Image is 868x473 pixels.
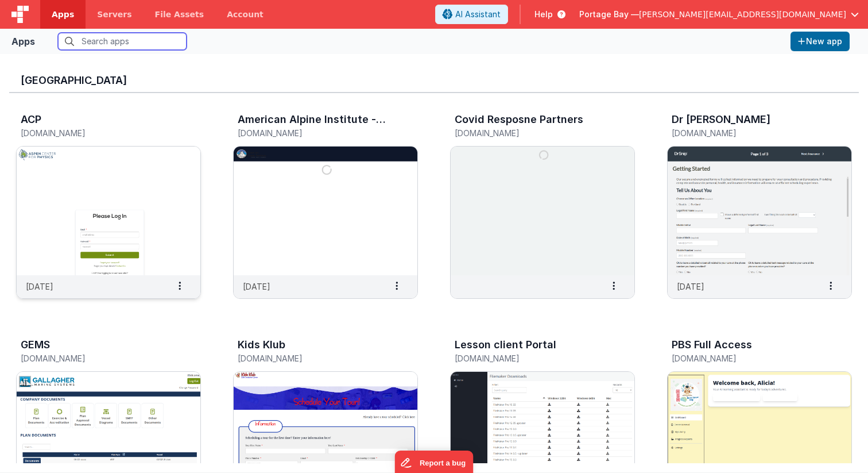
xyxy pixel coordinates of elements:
[455,354,606,363] h5: [DOMAIN_NAME]
[238,339,285,351] h3: Kids Klub
[579,9,859,20] button: Portage Bay — [PERSON_NAME][EMAIL_ADDRESS][DOMAIN_NAME]
[21,339,50,351] h3: GEMS
[21,354,172,363] h5: [DOMAIN_NAME]
[455,339,556,351] h3: Lesson client Portal
[677,280,704,293] p: [DATE]
[435,5,508,24] button: AI Assistant
[21,114,41,125] h3: ACP
[155,9,204,20] span: File Assets
[672,129,823,137] h5: [DOMAIN_NAME]
[672,339,752,351] h3: PBS Full Access
[790,32,850,51] button: New app
[455,114,583,125] h3: Covid Resposne Partners
[58,33,187,50] input: Search apps
[238,354,389,363] h5: [DOMAIN_NAME]
[672,114,770,125] h3: Dr [PERSON_NAME]
[534,9,553,20] span: Help
[11,34,35,48] div: Apps
[238,129,389,137] h5: [DOMAIN_NAME]
[238,114,386,125] h3: American Alpine Institute - Registration Web App
[52,9,74,20] span: Apps
[455,9,501,20] span: AI Assistant
[21,75,847,86] h3: [GEOGRAPHIC_DATA]
[639,9,846,20] span: [PERSON_NAME][EMAIL_ADDRESS][DOMAIN_NAME]
[243,280,270,293] p: [DATE]
[21,129,172,137] h5: [DOMAIN_NAME]
[97,9,131,20] span: Servers
[26,280,53,293] p: [DATE]
[455,129,606,137] h5: [DOMAIN_NAME]
[579,9,639,20] span: Portage Bay —
[672,354,823,363] h5: [DOMAIN_NAME]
